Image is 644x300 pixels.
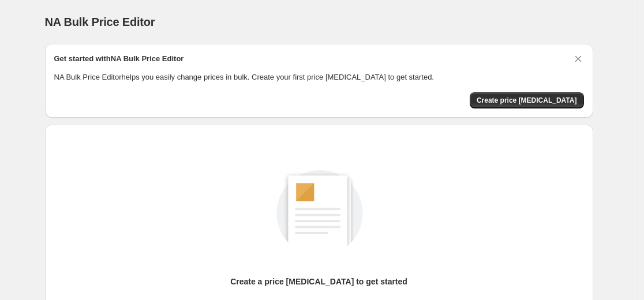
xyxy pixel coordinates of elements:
[45,16,155,28] span: NA Bulk Price Editor
[572,53,584,65] button: Dismiss card
[54,53,184,65] h2: Get started with NA Bulk Price Editor
[477,96,577,105] span: Create price [MEDICAL_DATA]
[230,276,407,287] p: Create a price [MEDICAL_DATA] to get started
[54,72,584,83] p: NA Bulk Price Editor helps you easily change prices in bulk. Create your first price [MEDICAL_DAT...
[470,92,584,108] button: Create price change job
